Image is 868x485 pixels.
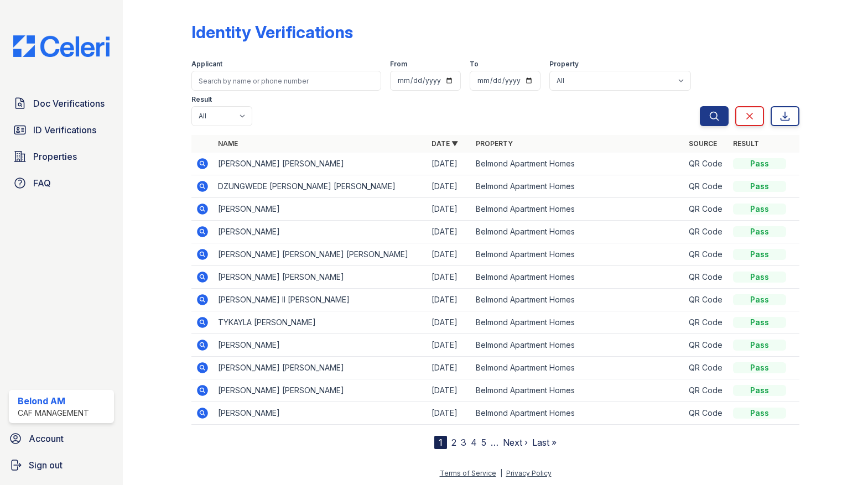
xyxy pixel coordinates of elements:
td: QR Code [684,221,729,243]
span: Doc Verifications [33,97,105,110]
td: QR Code [684,266,729,289]
a: ID Verifications [9,119,114,141]
label: To [470,60,479,69]
div: Identity Verifications [191,22,353,42]
div: Pass [733,204,786,215]
a: 5 [481,437,486,448]
div: Belond AM [18,394,89,408]
td: [DATE] [427,153,471,175]
td: Belmond Apartment Homes [471,175,685,198]
td: [PERSON_NAME] [PERSON_NAME] [214,379,427,402]
td: [PERSON_NAME] [214,334,427,357]
a: Sign out [4,454,118,476]
span: Properties [33,150,77,163]
td: [PERSON_NAME] [214,198,427,221]
a: 3 [461,437,466,448]
td: [DATE] [427,243,471,266]
div: 1 [434,436,447,449]
a: 4 [471,437,477,448]
span: Account [29,432,64,445]
div: Pass [733,408,786,419]
td: [PERSON_NAME] [PERSON_NAME] [214,153,427,175]
td: [PERSON_NAME] [PERSON_NAME] [PERSON_NAME] [214,243,427,266]
a: FAQ [9,172,114,194]
td: Belmond Apartment Homes [471,311,685,334]
td: TYKAYLA [PERSON_NAME] [214,311,427,334]
td: QR Code [684,379,729,402]
td: Belmond Apartment Homes [471,402,685,425]
td: QR Code [684,175,729,198]
label: Result [191,95,212,104]
td: Belmond Apartment Homes [471,334,685,357]
div: CAF Management [18,408,89,419]
div: Pass [733,226,786,237]
a: Next › [503,437,528,448]
td: QR Code [684,402,729,425]
a: Privacy Policy [506,469,552,477]
div: Pass [733,340,786,351]
td: [DATE] [427,266,471,289]
label: From [390,60,407,69]
img: CE_Logo_Blue-a8612792a0a2168367f1c8372b55b34899dd931a85d93a1a3d3e32e68fde9ad4.png [4,35,118,57]
label: Applicant [191,60,222,69]
td: QR Code [684,289,729,311]
a: Property [476,139,513,148]
span: … [491,436,498,449]
a: Last » [532,437,557,448]
span: Sign out [29,458,63,472]
td: QR Code [684,198,729,221]
td: [DATE] [427,289,471,311]
div: Pass [733,181,786,192]
div: Pass [733,362,786,373]
a: Name [218,139,238,148]
td: [DATE] [427,402,471,425]
div: Pass [733,249,786,260]
td: [DATE] [427,334,471,357]
a: Doc Verifications [9,92,114,114]
span: ID Verifications [33,123,96,137]
td: Belmond Apartment Homes [471,198,685,221]
td: [DATE] [427,379,471,402]
div: Pass [733,317,786,328]
td: [PERSON_NAME] [PERSON_NAME] [214,357,427,379]
td: Belmond Apartment Homes [471,221,685,243]
td: QR Code [684,153,729,175]
div: | [500,469,502,477]
td: [PERSON_NAME] II [PERSON_NAME] [214,289,427,311]
td: Belmond Apartment Homes [471,153,685,175]
td: QR Code [684,311,729,334]
td: [DATE] [427,357,471,379]
label: Property [549,60,579,69]
div: Pass [733,294,786,305]
td: Belmond Apartment Homes [471,266,685,289]
td: QR Code [684,357,729,379]
td: [PERSON_NAME] [214,221,427,243]
div: Pass [733,158,786,169]
span: FAQ [33,176,51,190]
td: Belmond Apartment Homes [471,243,685,266]
a: Date ▼ [432,139,458,148]
td: Belmond Apartment Homes [471,357,685,379]
div: Pass [733,272,786,283]
td: DZUNGWEDE [PERSON_NAME] [PERSON_NAME] [214,175,427,198]
td: Belmond Apartment Homes [471,379,685,402]
td: [PERSON_NAME] [PERSON_NAME] [214,266,427,289]
td: [PERSON_NAME] [214,402,427,425]
a: Terms of Service [440,469,496,477]
div: Pass [733,385,786,396]
td: QR Code [684,243,729,266]
td: [DATE] [427,175,471,198]
a: Account [4,427,118,450]
td: QR Code [684,334,729,357]
a: Source [689,139,717,148]
a: Properties [9,145,114,168]
td: Belmond Apartment Homes [471,289,685,311]
a: Result [733,139,759,148]
td: [DATE] [427,198,471,221]
a: 2 [451,437,456,448]
input: Search by name or phone number [191,71,382,91]
td: [DATE] [427,311,471,334]
td: [DATE] [427,221,471,243]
